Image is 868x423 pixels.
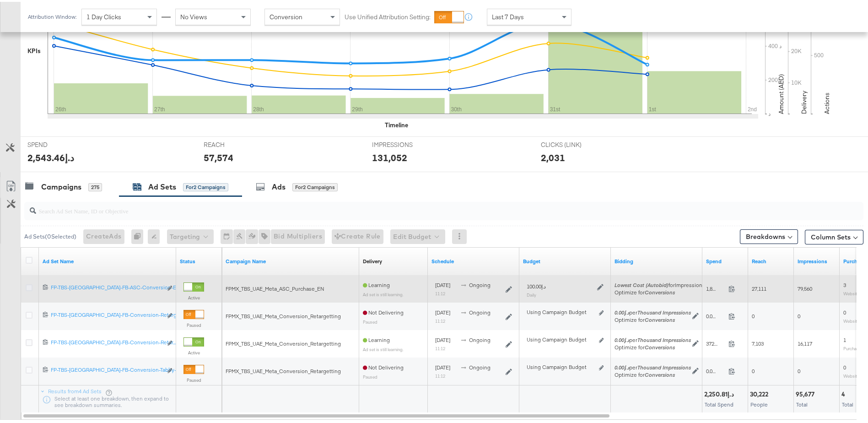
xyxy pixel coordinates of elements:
div: د.إ2,250.81 [704,388,737,397]
span: FPMX_TBS_UAE_Meta_Conversion_Retargetting [226,311,341,318]
a: FP-TBS-[GEOGRAPHIC_DATA]-FB-ASC-Conversion-EN Ad Set [51,282,162,292]
span: ongoing [469,362,491,369]
a: Your campaign name. [226,256,356,263]
div: FP-TBS-[GEOGRAPHIC_DATA]-FB-Conversion-Retarg...tomerlists [51,309,162,317]
span: Not Delivering [363,307,404,314]
div: د.إ100.00 [527,281,546,288]
div: FP-TBS-[GEOGRAPHIC_DATA]-FB-ASC-Conversion-EN Ad Set [51,282,162,289]
span: IMPRESSIONS [372,139,441,147]
div: Ads [272,180,286,190]
span: Conversion [270,11,302,19]
div: for 2 Campaigns [183,181,228,190]
span: 0 [843,307,846,314]
span: No Views [180,11,207,19]
span: 1 Day Clicks [86,11,121,19]
text: Actions [823,91,831,112]
div: 4 [841,388,848,397]
a: FP-TBS-[GEOGRAPHIC_DATA]-FB-Conversion-Retarg...tomerlists [51,309,162,319]
span: 0 [752,311,755,318]
div: 95,677 [796,388,817,397]
span: [DATE] [435,280,450,287]
label: Active [183,348,204,354]
label: Active [183,293,204,299]
div: Timeline [385,119,408,128]
span: for Impressions [615,280,705,287]
a: The number of times your ad was served. On mobile apps an ad is counted as served the first time ... [798,256,836,263]
span: د.إ1,878.47 [706,283,725,290]
span: per [615,335,691,342]
a: Shows the current budget of Ad Set. [523,256,607,263]
div: Attribution Window: [27,12,77,18]
div: د.إ2,543.46 [27,149,74,163]
div: Delivery [363,256,382,263]
span: 27,111 [752,283,766,290]
div: FP-TBS-[GEOGRAPHIC_DATA]-FB-Conversion-Tabby-EN-All [51,364,162,372]
a: Reflects the ability of your Ad Set to achieve delivery based on ad states, schedule and budget. [363,256,382,263]
div: Optimize for [615,369,691,377]
span: Total [842,399,853,406]
a: Your Ad Set name. [43,256,173,263]
em: Conversions [645,287,675,294]
sub: Daily [527,290,536,296]
a: The number of people your ad was served to. [752,256,790,263]
div: 0 [131,228,148,242]
span: Learning [363,335,390,342]
span: 0 [843,362,846,369]
div: Using Campaign Budget [527,362,597,369]
sub: Ad set is still learning. [363,345,404,350]
span: FPMX_TBS_UAE_Meta_Conversion_Retargetting [226,366,341,373]
span: 16,117 [798,338,812,345]
button: Column Sets [805,228,863,243]
sub: Ad set is still learning. [363,290,404,295]
em: د.إ0.00 [615,362,629,369]
em: Lowest Cost (Autobid) [615,280,669,287]
sub: Purchase [843,344,861,349]
span: SPEND [27,139,96,147]
div: KPIs [27,45,41,54]
span: FPMX_TBS_UAE_Meta_ASC_Purchase_EN [226,283,324,290]
sub: Paused [363,372,377,378]
div: Using Campaign Budget [527,307,597,314]
span: 79,560 [798,283,812,290]
a: Shows your bid and optimisation settings for this Ad Set. [615,256,699,263]
sub: 11:12 [435,344,445,349]
text: Amount (AED) [777,72,785,112]
span: [DATE] [435,362,450,369]
div: Campaigns [41,180,81,190]
span: Not Delivering [363,362,404,369]
em: Thousand Impressions [637,307,691,314]
span: Last 7 Days [492,11,524,19]
em: Thousand Impressions [637,362,691,369]
span: Learning [363,280,390,287]
div: 275 [88,181,102,190]
input: Search Ad Set Name, ID or Objective [36,196,787,214]
em: Conversions [645,315,675,321]
span: 0 [798,311,800,318]
span: per [615,307,691,314]
em: Conversions [645,369,675,376]
div: Optimize for [615,315,691,322]
span: د.إ0.00 [706,366,725,373]
span: [DATE] [435,307,450,314]
em: Thousand Impressions [637,335,691,342]
span: Total [796,399,808,406]
span: ongoing [469,307,491,314]
span: 7,103 [752,338,764,345]
a: The total amount spent to date. [706,256,744,263]
a: FP-TBS-[GEOGRAPHIC_DATA]-FB-Conversion-Retar...ing-EN-All [51,337,162,347]
em: Conversions [645,342,675,349]
label: Use Unified Attribution Setting: [345,11,431,20]
em: د.إ0.00 [615,307,629,314]
div: Optimize for [615,287,705,294]
span: د.إ372.34 [706,338,725,345]
span: 0 [798,366,800,373]
span: Total Spend [705,399,733,406]
span: [DATE] [435,335,450,342]
div: for 2 Campaigns [292,181,338,190]
span: People [750,399,768,406]
div: FP-TBS-[GEOGRAPHIC_DATA]-FB-Conversion-Retar...ing-EN-All [51,337,162,344]
div: Optimize for [615,342,691,349]
span: 3 [843,280,846,287]
button: Breakdowns [740,228,798,242]
div: 30,222 [750,388,771,397]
